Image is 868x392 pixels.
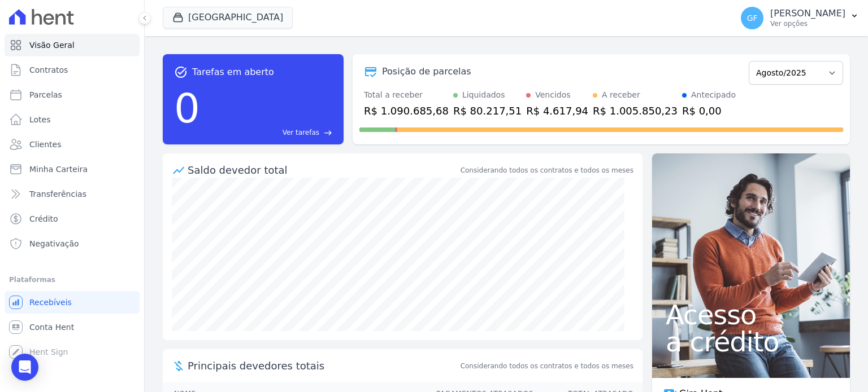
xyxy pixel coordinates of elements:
span: Tarefas em aberto [192,65,274,79]
span: Negativação [29,238,79,249]
span: Lotes [29,114,51,125]
a: Ver tarefas east [205,127,332,138]
p: Ver opções [770,19,845,28]
span: Acesso [666,301,836,328]
a: Lotes [5,108,140,131]
span: Contratos [29,64,68,76]
a: Recebíveis [5,291,140,314]
span: GF [747,14,758,22]
div: Plataformas [9,273,135,287]
span: Minha Carteira [29,164,88,175]
span: Parcelas [29,89,62,100]
span: a crédito [666,328,836,355]
a: Parcelas [5,83,140,106]
div: R$ 1.005.850,23 [593,103,678,118]
div: Total a receber [364,89,449,101]
span: Transferências [29,188,86,200]
div: R$ 4.617,94 [526,103,588,118]
a: Transferências [5,183,140,205]
span: task_alt [174,65,188,79]
a: Visão Geral [5,34,140,56]
div: R$ 0,00 [682,103,736,118]
span: Conta Hent [29,321,74,333]
span: Recebíveis [29,297,72,308]
div: R$ 1.090.685,68 [364,103,449,118]
button: [GEOGRAPHIC_DATA] [163,7,293,28]
a: Negativação [5,232,140,255]
div: Open Intercom Messenger [11,354,38,381]
span: Considerando todos os contratos e todos os meses [461,361,633,371]
div: A receber [602,89,640,101]
a: Crédito [5,208,140,230]
span: Clientes [29,139,61,150]
p: [PERSON_NAME] [770,8,845,19]
div: Saldo devedor total [188,162,458,178]
button: GF [PERSON_NAME] Ver opções [732,2,868,34]
a: Minha Carteira [5,158,140,180]
span: Principais devedores totais [188,358,458,373]
a: Contratos [5,59,140,81]
a: Clientes [5,133,140,156]
div: 0 [174,79,200,138]
span: Crédito [29,213,58,224]
span: Visão Geral [29,39,75,51]
div: R$ 80.217,51 [453,103,522,118]
div: Posição de parcelas [382,65,471,78]
span: Ver tarefas [283,127,319,138]
div: Vencidos [535,89,570,101]
a: Conta Hent [5,316,140,338]
div: Antecipado [691,89,736,101]
span: east [324,129,332,137]
div: Liquidados [462,89,505,101]
div: Considerando todos os contratos e todos os meses [461,165,633,175]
